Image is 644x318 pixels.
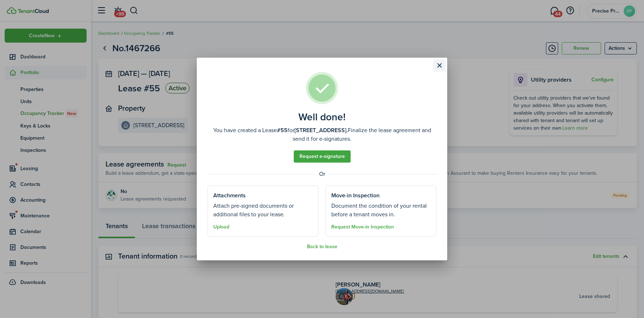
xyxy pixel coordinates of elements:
[208,126,436,143] well-done-description: You have created a Lease for Finalize the lease agreement and send it for e-signatures.
[331,224,394,230] button: Request Move-in Inspection
[433,59,445,72] button: Close modal
[213,224,229,230] button: Upload
[208,170,436,178] well-done-separator: Or
[294,150,351,163] a: Request e-signature
[331,202,431,219] well-done-section-description: Document the condition of your rental before a tenant moves in.
[298,111,346,123] well-done-title: Well done!
[213,191,246,200] well-done-section-title: Attachments
[307,244,337,250] button: Back to lease
[331,191,380,200] well-done-section-title: Move-in Inspection
[213,202,313,219] well-done-section-description: Attach pre-signed documents or additional files to your lease.
[294,126,348,134] b: [STREET_ADDRESS].
[277,126,288,134] b: #55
